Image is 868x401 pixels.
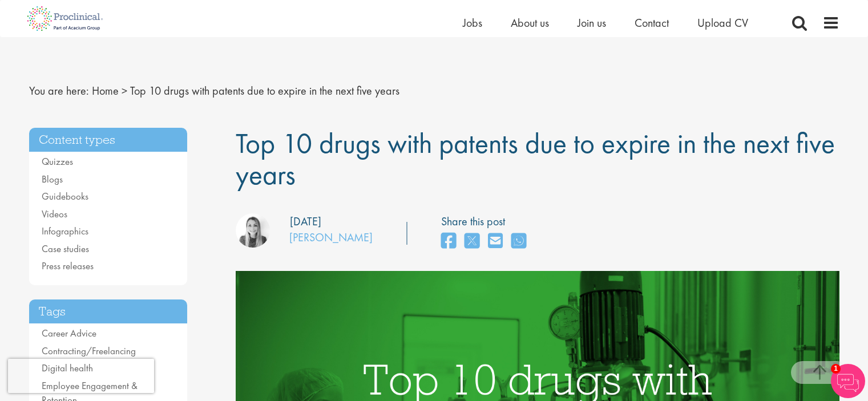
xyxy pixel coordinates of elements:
h3: Tags [29,299,188,324]
div: [DATE] [290,213,321,230]
a: breadcrumb link [92,83,119,98]
a: Jobs [463,15,482,30]
a: Contracting/Freelancing [42,345,136,357]
a: Contact [635,15,669,30]
img: Hannah Burke [236,213,270,248]
span: Top 10 drugs with patents due to expire in the next five years [236,125,835,193]
a: share on whats app [511,229,526,254]
h3: Content types [29,128,188,152]
a: Quizzes [42,155,73,168]
span: You are here: [29,83,89,98]
a: Upload CV [697,15,748,30]
a: [PERSON_NAME] [289,230,373,245]
span: > [122,83,127,98]
span: 1 [831,364,841,374]
span: Top 10 drugs with patents due to expire in the next five years [130,83,399,98]
a: Blogs [42,173,63,185]
a: About us [511,15,549,30]
img: Chatbot [831,364,865,398]
a: share on email [488,229,503,254]
a: share on twitter [465,229,479,254]
label: Share this post [441,213,532,230]
a: Videos [42,208,67,220]
a: Guidebooks [42,190,88,202]
iframe: reCAPTCHA [8,359,154,393]
a: share on facebook [441,229,456,254]
a: Press releases [42,260,94,272]
a: Infographics [42,225,88,237]
a: Join us [578,15,606,30]
a: Career Advice [42,327,96,339]
a: Case studies [42,242,89,255]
